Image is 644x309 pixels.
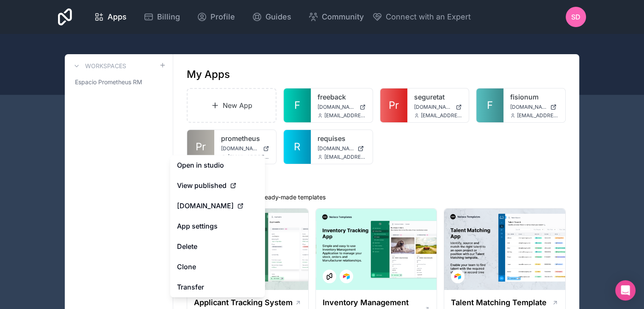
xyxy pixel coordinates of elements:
span: F [294,99,300,112]
span: Pr [196,140,206,154]
span: [EMAIL_ADDRESS][DOMAIN_NAME] [228,154,269,160]
a: requises [318,133,366,143]
a: Open in studio [170,155,265,175]
a: Clone [170,257,265,277]
span: [DOMAIN_NAME] [510,104,547,110]
a: Workspaces [72,61,126,71]
span: [EMAIL_ADDRESS][DOMAIN_NAME] [421,112,462,119]
span: SD [571,12,580,22]
h1: Talent Matching Template [451,297,547,309]
span: [DOMAIN_NAME] [221,145,260,152]
span: Guides [265,11,291,23]
a: F [284,88,311,122]
a: [DOMAIN_NAME] [510,104,558,110]
a: Espacio Prometheus RM [72,74,166,90]
span: [DOMAIN_NAME] [177,201,234,211]
span: View published [177,180,227,190]
a: New App [187,88,276,123]
h1: Applicant Tracking System [194,297,293,309]
span: [EMAIL_ADDRESS][DOMAIN_NAME] [517,112,558,119]
span: Profile [210,11,235,23]
a: Community [301,8,370,26]
a: F [476,88,503,122]
span: Espacio Prometheus RM [75,78,142,86]
a: freeback [318,92,366,102]
a: [DOMAIN_NAME] [221,145,269,152]
span: [EMAIL_ADDRESS][DOMAIN_NAME] [324,154,366,160]
span: Connect with an Expert [386,11,471,23]
a: Guides [245,8,298,26]
a: [DOMAIN_NAME] [318,145,366,152]
a: Transfer [170,277,265,297]
a: [DOMAIN_NAME] [414,104,462,110]
a: [DOMAIN_NAME] [170,196,265,216]
a: Apps [87,8,133,26]
div: Open Intercom Messenger [615,280,636,301]
h1: Templates [187,178,566,191]
span: R [294,140,300,154]
a: View published [170,175,265,196]
a: Pr [380,88,407,122]
a: Pr [187,130,214,164]
a: prometheus [221,133,269,143]
img: Airtable Logo [454,273,461,280]
a: App settings [170,216,265,236]
img: Airtable Logo [343,273,350,280]
span: [DOMAIN_NAME] [414,104,453,110]
a: Profile [190,8,242,26]
span: [EMAIL_ADDRESS][DOMAIN_NAME] [324,112,366,119]
h3: Workspaces [85,62,126,70]
a: Billing [137,8,187,26]
span: F [487,99,493,112]
span: Apps [108,11,127,23]
button: Delete [170,236,265,257]
span: [DOMAIN_NAME] [318,104,356,110]
span: [DOMAIN_NAME] [318,145,354,152]
a: [DOMAIN_NAME] [318,104,366,110]
a: fisionum [510,92,558,102]
a: R [284,130,311,164]
a: seguretat [414,92,462,102]
p: Get started with one of our ready-made templates [187,193,566,201]
span: Community [322,11,364,23]
span: Pr [389,99,399,112]
span: Billing [157,11,180,23]
h1: My Apps [187,68,230,81]
button: Connect with an Expert [372,11,471,23]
